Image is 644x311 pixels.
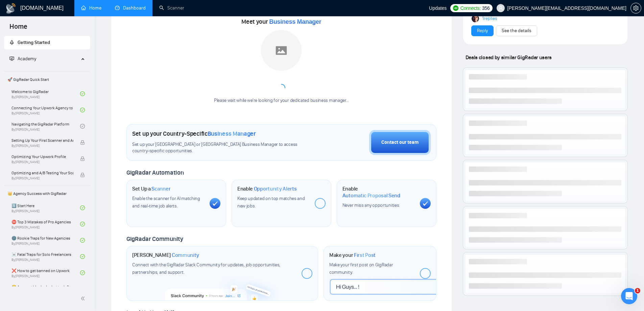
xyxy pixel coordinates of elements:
[80,140,85,145] span: lock
[11,153,73,160] span: Optimizing Your Upwork Profile
[11,170,73,176] span: Optimizing and A/B Testing Your Scanner for Better Results
[132,141,311,154] span: Set up your [GEOGRAPHIC_DATA] or [GEOGRAPHIC_DATA] Business Manager to access country-specific op...
[5,3,16,14] img: logo
[80,124,85,129] span: check-circle
[11,200,80,215] a: 1️⃣ Start HereBy[PERSON_NAME]
[11,103,80,117] a: Connecting Your Upwork Agency to GigRadarBy[PERSON_NAME]
[11,137,73,144] span: Setting Up Your First Scanner and Auto-Bidder
[369,130,431,155] button: Contact our team
[471,25,494,36] button: Reply
[11,119,80,134] a: Navigating the GigRadar PlatformBy[PERSON_NAME]
[172,252,199,259] span: Community
[126,169,184,176] span: GigRadar Automation
[621,288,637,304] iframe: Intercom live chat
[329,252,376,259] h1: Make your
[342,202,400,208] span: Never miss any opportunities.
[261,30,302,71] img: placeholder.png
[80,91,85,96] span: check-circle
[151,185,170,192] span: Scanner
[132,252,199,259] h1: [PERSON_NAME]
[5,73,90,86] span: 🚀 GigRadar Quick Start
[11,233,80,248] a: 🌚 Rookie Traps for New AgenciesBy[PERSON_NAME]
[460,4,481,12] span: Connects:
[482,15,497,22] a: 1replies
[11,249,80,264] a: ☠️ Fatal Traps for Solo FreelancersBy[PERSON_NAME]
[132,130,256,137] h1: Set up your Country-Specific
[80,222,85,226] span: check-circle
[4,22,33,36] span: Home
[80,238,85,243] span: check-circle
[11,160,73,164] span: By [PERSON_NAME]
[354,252,376,259] span: First Post
[11,217,80,231] a: ⛔ Top 3 Mistakes of Pro AgenciesBy[PERSON_NAME]
[18,40,50,45] span: Getting Started
[81,5,101,11] a: homeHome
[241,18,321,25] span: Meet your
[269,18,321,25] span: Business Manager
[482,4,490,12] span: 356
[80,108,85,112] span: check-circle
[498,6,503,10] span: user
[630,3,641,14] button: setting
[208,130,256,137] span: Business Manager
[502,27,531,35] a: See the details
[11,282,80,296] a: 😭 Account blocked: what to do?
[132,185,170,192] h1: Set Up a
[477,27,488,35] a: Reply
[5,187,90,200] span: 👑 Agency Success with GigRadar
[453,5,458,11] img: upwork-logo.png
[342,192,400,199] span: Automatic Proposal Send
[11,176,73,180] span: By [PERSON_NAME]
[496,25,537,36] button: See the details
[159,5,184,11] a: searchScanner
[9,56,14,61] span: fund-projection-screen
[80,254,85,259] span: check-circle
[9,40,14,45] span: rocket
[4,36,90,49] li: Getting Started
[80,156,85,161] span: lock
[429,5,447,11] span: Updates
[237,196,305,209] span: Keep updated on top matches and new jobs.
[18,56,36,62] span: Academy
[210,97,353,104] div: Please wait while we're looking for your dedicated business manager...
[254,185,297,192] span: Opportunity Alerts
[132,262,280,275] span: Connect with the GigRadar Slack Community for updates, job opportunities, partnerships, and support.
[11,144,73,148] span: By [PERSON_NAME]
[11,265,80,280] a: ❌ How to get banned on UpworkBy[PERSON_NAME]
[126,235,183,243] span: GigRadar Community
[329,262,393,275] span: Make your first post on GigRadar community.
[463,51,554,63] span: Deals closed by similar GigRadar users
[80,173,85,177] span: lock
[237,185,297,192] h1: Enable
[165,273,280,301] img: slackcommunity-bg.png
[276,83,287,94] span: loading
[9,56,36,62] span: Academy
[132,196,200,209] span: Enable the scanner for AI matching and real-time job alerts.
[631,5,641,11] span: setting
[635,288,640,293] span: 1
[11,86,80,101] a: Welcome to GigRadarBy[PERSON_NAME]
[80,205,85,210] span: check-circle
[115,5,146,11] a: dashboardDashboard
[342,185,414,199] h1: Enable
[80,295,87,302] span: double-left
[381,139,419,146] div: Contact our team
[80,270,85,275] span: check-circle
[630,5,641,11] a: setting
